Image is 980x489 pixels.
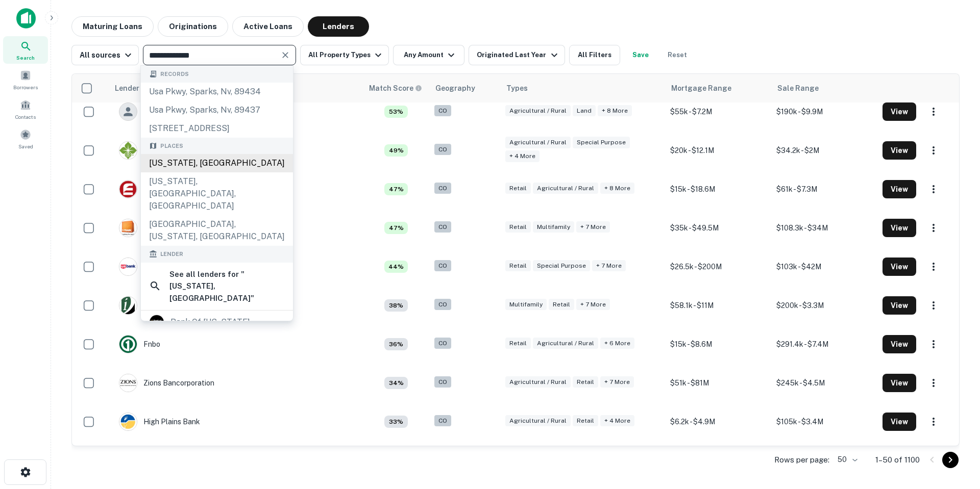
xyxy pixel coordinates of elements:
[505,183,531,194] div: Retail
[16,54,35,62] span: Search
[506,82,528,94] div: Types
[665,402,771,441] td: $6.2k - $4.9M
[119,335,160,353] div: Fnbo
[883,296,916,315] button: View
[384,106,408,118] div: Capitalize uses an advanced AI algorithm to match your search with the best lender. The match sco...
[369,83,422,94] div: Capitalize uses an advanced AI algorithm to match your search with the best lender. The match sco...
[384,416,408,428] div: Capitalize uses an advanced AI algorithm to match your search with the best lender. The match sco...
[119,296,217,315] div: Integrity Bank & Trust
[141,215,293,246] div: [GEOGRAPHIC_DATA], [US_STATE], [GEOGRAPHIC_DATA]
[434,299,451,311] div: CO
[883,141,916,160] button: View
[119,141,226,160] div: Farm Credit Mid-america
[18,142,33,150] span: Saved
[600,415,634,427] div: + 4 more
[434,338,451,349] div: CO
[141,83,293,101] div: usa pkwy, sparks, nv, 89434
[771,286,877,325] td: $200k - $3.3M
[384,299,408,312] div: Capitalize uses an advanced AI algorithm to match your search with the best lender. The match sco...
[598,105,632,117] div: + 8 more
[434,415,451,427] div: CO
[3,66,48,93] a: Borrowers
[875,454,920,466] p: 1–50 of 1100
[665,170,771,209] td: $15k - $18.6M
[600,376,634,388] div: + 7 more
[505,105,571,117] div: Agricultural / Rural
[771,209,877,247] td: $108.3k - $34M
[3,95,48,123] a: Contacts
[942,452,959,468] button: Go to next page
[505,299,547,311] div: Multifamily
[533,338,598,349] div: Agricultural / Rural
[505,415,571,427] div: Agricultural / Rural
[665,92,771,131] td: $55k - $7.2M
[384,377,408,389] div: Capitalize uses an advanced AI algorithm to match your search with the best lender. The match sco...
[434,183,451,194] div: CO
[119,258,137,275] img: picture
[141,119,293,138] div: [STREET_ADDRESS]
[119,181,137,198] img: picture
[429,74,500,102] th: Geography
[384,261,408,273] div: Capitalize uses an advanced AI algorithm to match your search with the best lender. The match sco...
[665,325,771,364] td: $15k - $8.6M
[158,16,228,37] button: Originations
[71,45,139,65] button: All sources
[665,247,771,286] td: $26.5k - $200M
[883,413,916,431] button: View
[434,260,451,272] div: CO
[119,180,201,198] div: ENT Credit Union
[308,16,369,37] button: Lenders
[119,413,200,431] div: High Plains Bank
[119,374,214,392] div: Zions Bancorporation
[671,82,731,94] div: Mortgage Range
[883,180,916,198] button: View
[384,183,408,195] div: Capitalize uses an advanced AI algorithm to match your search with the best lender. The match sco...
[160,250,183,259] span: Lender
[15,113,36,121] span: Contacts
[170,315,250,330] div: bank of [US_STATE]
[160,70,189,79] span: Records
[384,144,408,157] div: Capitalize uses an advanced AI algorithm to match your search with the best lender. The match sco...
[434,144,451,156] div: CO
[150,315,164,329] img: picture
[300,45,389,65] button: All Property Types
[16,8,36,29] img: capitalize-icon.png
[434,376,451,388] div: CO
[160,142,183,150] span: Places
[771,247,877,286] td: $103k - $42M
[929,407,980,456] div: Chat Widget
[505,376,571,388] div: Agricultural / Rural
[771,74,877,102] th: Sale Range
[141,172,293,215] div: [US_STATE], [GEOGRAPHIC_DATA], [GEOGRAPHIC_DATA]
[434,221,451,233] div: CO
[109,74,363,102] th: Lender
[549,299,574,311] div: Retail
[369,83,420,94] h6: Match Score
[883,219,916,237] button: View
[665,74,771,102] th: Mortgage Range
[665,209,771,247] td: $35k - $49.5M
[119,219,175,237] div: Firstbank
[573,376,598,388] div: Retail
[834,452,859,467] div: 50
[393,45,464,65] button: Any Amount
[384,222,408,234] div: Capitalize uses an advanced AI algorithm to match your search with the best lender. The match sco...
[624,45,657,65] button: Save your search to get updates of matches that match your search criteria.
[777,82,819,94] div: Sale Range
[141,312,293,333] a: bank of [US_STATE]
[576,221,610,233] div: + 7 more
[477,49,560,61] div: Originated Last Year
[80,49,134,61] div: All sources
[573,415,598,427] div: Retail
[600,338,634,349] div: + 6 more
[883,374,916,392] button: View
[169,268,285,304] h6: See all lenders for " [US_STATE], [GEOGRAPHIC_DATA] "
[665,286,771,325] td: $58.1k - $11M
[665,364,771,402] td: $51k - $81M
[469,45,565,65] button: Originated Last Year
[278,48,292,62] button: Clear
[119,336,137,353] img: picture
[533,221,574,233] div: Multifamily
[576,299,610,311] div: + 7 more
